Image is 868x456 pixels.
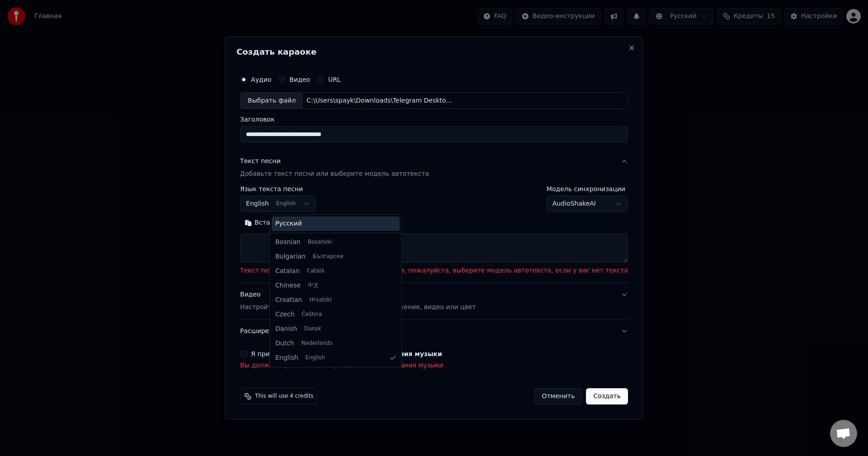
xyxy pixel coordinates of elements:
span: Czech [275,310,294,319]
span: Bosanski [308,239,332,246]
span: Català [307,268,324,275]
span: Русский [275,219,302,228]
span: Dansk [304,325,321,333]
span: Hrvatski [309,296,332,304]
span: Danish [275,324,297,334]
span: Croatian [275,296,302,305]
span: English [275,353,298,362]
span: 中文 [308,282,319,289]
span: Dutch [275,339,294,348]
span: Catalan [275,267,300,276]
span: Bosnian [275,238,301,247]
span: Nederlands [302,340,332,347]
span: Čeština [302,311,322,318]
span: Chinese [275,281,301,290]
span: Български [313,253,343,260]
span: English [306,354,325,362]
span: Bulgarian [275,252,306,261]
